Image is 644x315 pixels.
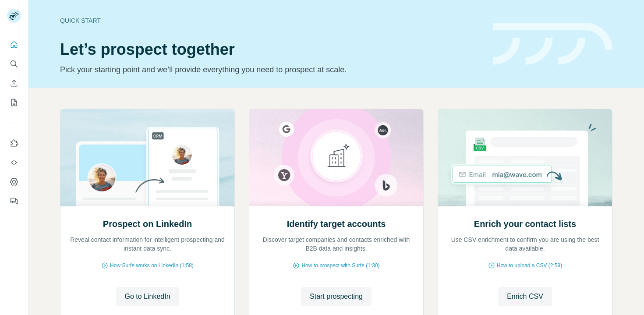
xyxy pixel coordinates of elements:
span: Go to LinkedIn [124,291,170,302]
img: Enrich your contact lists [438,109,612,206]
span: Enrich CSV [507,291,543,302]
span: How to upload a CSV (2:59) [497,262,562,269]
button: Enrich CSV [498,287,552,306]
h2: Identify target accounts [287,218,386,230]
button: Go to LinkedIn [116,287,179,306]
button: My lists [7,95,21,110]
button: Enrich CSV [7,75,21,91]
button: Feedback [7,193,21,209]
p: Pick your starting point and we’ll provide everything you need to prospect at scale. [60,64,482,76]
button: Quick start [7,37,21,53]
span: Start prospecting [310,291,363,302]
h2: Enrich your contact lists [474,218,576,230]
span: How to prospect with Surfe (1:30) [301,262,379,269]
img: Prospect on LinkedIn [60,109,235,206]
div: Quick start [60,16,482,25]
img: banner [493,23,612,65]
span: How Surfe works on LinkedIn (1:58) [110,262,194,269]
p: Discover target companies and contacts enriched with B2B data and insights. [258,235,414,253]
button: Dashboard [7,174,21,190]
button: Use Surfe API [7,155,21,170]
p: Use CSV enrichment to confirm you are using the best data available. [447,235,603,253]
img: Identify target accounts [249,109,424,206]
h2: Prospect on LinkedIn [103,218,192,230]
h1: Let’s prospect together [60,41,482,58]
p: Reveal contact information for intelligent prospecting and instant data sync. [69,235,226,253]
button: Use Surfe on LinkedIn [7,135,21,151]
button: Start prospecting [301,287,372,306]
button: Search [7,56,21,72]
